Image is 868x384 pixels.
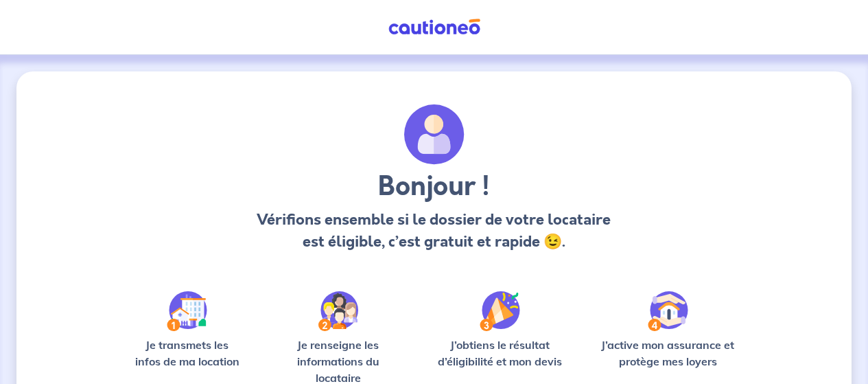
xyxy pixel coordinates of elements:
p: J’active mon assurance et protège mes loyers [594,337,742,370]
img: Cautioneo [383,19,486,36]
img: /static/bfff1cf634d835d9112899e6a3df1a5d/Step-4.svg [648,291,688,331]
p: Je transmets les infos de ma location [126,337,248,370]
img: /static/c0a346edaed446bb123850d2d04ad552/Step-2.svg [318,291,358,331]
img: /static/90a569abe86eec82015bcaae536bd8e6/Step-1.svg [167,291,207,331]
h3: Bonjour ! [255,170,613,203]
img: /static/f3e743aab9439237c3e2196e4328bba9/Step-3.svg [480,291,520,331]
p: Vérifions ensemble si le dossier de votre locataire est éligible, c’est gratuit et rapide 😉. [255,209,613,253]
img: archivate [404,104,465,165]
p: J’obtiens le résultat d’éligibilité et mon devis [428,337,572,370]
